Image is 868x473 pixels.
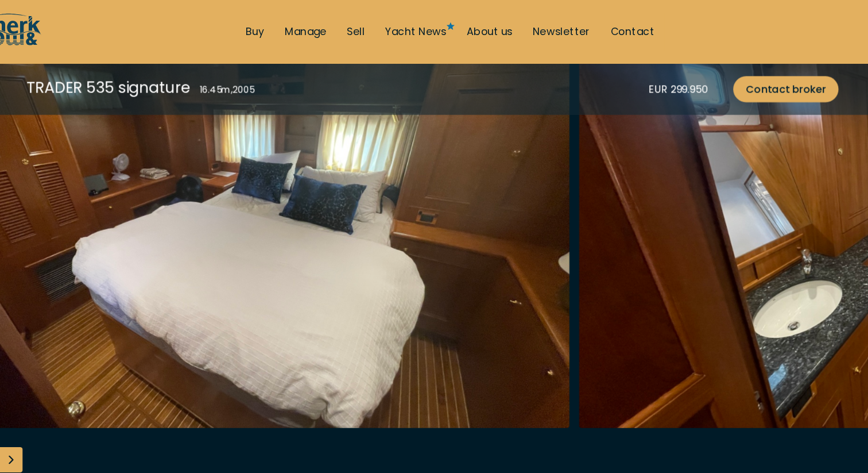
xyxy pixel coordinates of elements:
[67,69,215,89] div: TRADER 535 signature
[630,74,683,88] div: EUR 299.950
[11,424,49,462] button: Show Accessibility Preferences
[831,21,857,37] button: De
[392,22,447,35] a: Yacht News
[11,405,34,428] div: Previous slide
[356,22,373,35] a: Sell
[265,22,281,35] a: Buy
[718,74,790,88] span: Contact broker
[525,22,577,35] a: Newsletter
[300,22,338,35] a: Manage
[465,22,506,35] a: About us
[11,20,559,387] img: Merk&Merk
[223,75,273,87] div: 16.45 m , 2005
[595,22,635,35] a: Contact
[11,36,80,49] a: /
[706,69,801,93] a: Contact broker
[40,405,63,428] div: Next slide
[735,428,834,473] button: Back to top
